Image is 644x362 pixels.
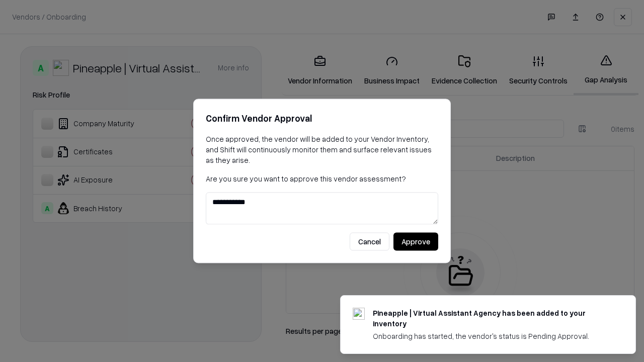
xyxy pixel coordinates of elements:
[373,308,611,329] div: Pineapple | Virtual Assistant Agency has been added to your inventory
[206,111,438,126] h2: Confirm Vendor Approval
[373,331,611,341] div: Onboarding has started, the vendor's status is Pending Approval.
[353,308,365,320] img: trypineapple.com
[206,173,438,184] p: Are you sure you want to approve this vendor assessment?
[393,233,438,251] button: Approve
[206,134,438,165] p: Once approved, the vendor will be added to your Vendor Inventory, and Shift will continuously mon...
[350,233,389,251] button: Cancel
